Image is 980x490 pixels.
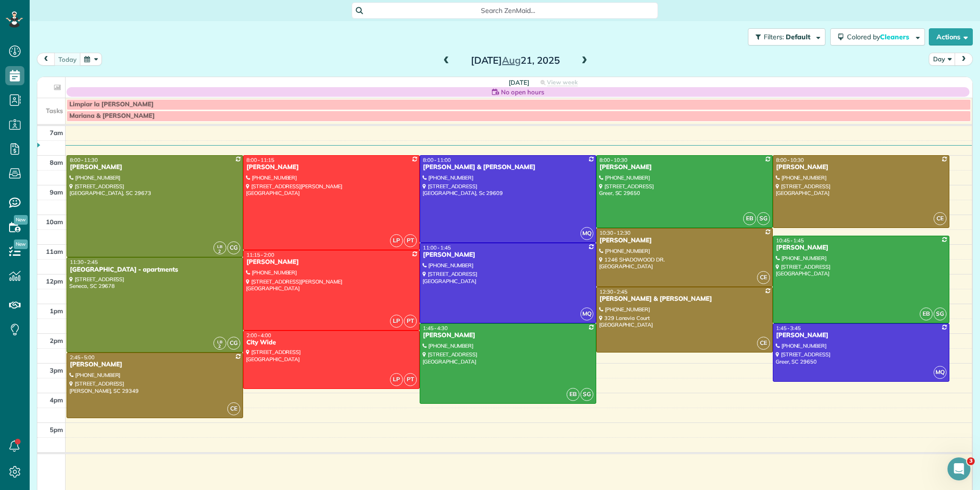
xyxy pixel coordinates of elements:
[246,163,417,171] div: [PERSON_NAME]
[880,33,911,41] span: Cleaners
[46,248,63,255] span: 11am
[929,53,956,66] button: Day
[70,354,95,361] span: 2:45 - 5:00
[69,101,154,108] span: Limpiar la [PERSON_NAME]
[776,325,801,331] span: 1:45 - 3:45
[743,212,756,225] span: EB
[501,87,544,97] span: No open hours
[764,33,784,41] span: Filters:
[600,229,631,236] span: 10:30 - 12:30
[50,307,63,315] span: 1pm
[580,227,593,240] span: MQ
[934,308,947,320] span: SG
[404,315,417,328] span: PT
[217,244,223,249] span: LB
[600,157,627,163] span: 8:00 - 10:30
[69,361,240,369] div: [PERSON_NAME]
[509,79,529,86] span: [DATE]
[14,215,28,225] span: New
[390,373,403,386] span: LP
[423,163,593,171] div: [PERSON_NAME] & [PERSON_NAME]
[246,251,274,258] span: 11:15 - 2:00
[69,266,240,274] div: [GEOGRAPHIC_DATA] - apartments
[70,157,98,163] span: 8:00 - 11:30
[227,402,240,415] span: CE
[54,53,81,66] button: today
[69,112,155,120] span: Mariana & [PERSON_NAME]
[502,54,521,66] span: Aug
[599,163,770,171] div: [PERSON_NAME]
[547,79,578,86] span: View week
[217,339,223,344] span: LB
[423,244,451,251] span: 11:00 - 1:45
[423,251,593,259] div: [PERSON_NAME]
[776,244,947,252] div: [PERSON_NAME]
[50,366,63,374] span: 3pm
[246,258,417,266] div: [PERSON_NAME]
[70,259,98,265] span: 11:30 - 2:45
[567,388,579,401] span: EB
[600,288,627,295] span: 12:30 - 2:45
[50,129,63,137] span: 7am
[246,157,274,163] span: 8:00 - 11:15
[934,366,947,379] span: MQ
[786,33,811,41] span: Default
[46,218,63,226] span: 10am
[929,28,973,46] button: Actions
[50,159,63,166] span: 8am
[599,237,770,245] div: [PERSON_NAME]
[743,28,825,46] a: Filters: Default
[776,331,947,340] div: [PERSON_NAME]
[50,337,63,344] span: 2pm
[934,212,947,225] span: CE
[246,339,417,347] div: City Wide
[920,308,933,320] span: EB
[757,337,770,350] span: CE
[947,457,970,480] iframe: Intercom live chat
[390,315,403,328] span: LP
[50,396,63,404] span: 4pm
[830,28,925,46] button: Colored byCleaners
[757,212,770,225] span: SG
[599,295,770,303] div: [PERSON_NAME] & [PERSON_NAME]
[214,342,226,351] small: 2
[37,53,55,66] button: prev
[955,53,973,66] button: next
[423,325,448,331] span: 1:45 - 4:30
[404,373,417,386] span: PT
[390,234,403,247] span: LP
[14,239,28,249] span: New
[847,33,913,41] span: Colored by
[50,188,63,196] span: 9am
[757,271,770,284] span: CE
[423,331,593,340] div: [PERSON_NAME]
[776,157,804,163] span: 8:00 - 10:30
[580,388,593,401] span: SG
[227,337,240,350] span: CG
[404,234,417,247] span: PT
[776,163,947,171] div: [PERSON_NAME]
[423,157,451,163] span: 8:00 - 11:00
[46,277,63,285] span: 12pm
[776,237,804,244] span: 10:45 - 1:45
[246,332,271,339] span: 2:00 - 4:00
[967,457,975,465] span: 3
[748,28,825,46] button: Filters: Default
[214,247,226,256] small: 2
[456,55,575,66] h2: [DATE] 21, 2025
[50,426,63,433] span: 5pm
[580,308,593,320] span: MQ
[227,241,240,254] span: CG
[69,163,240,171] div: [PERSON_NAME]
